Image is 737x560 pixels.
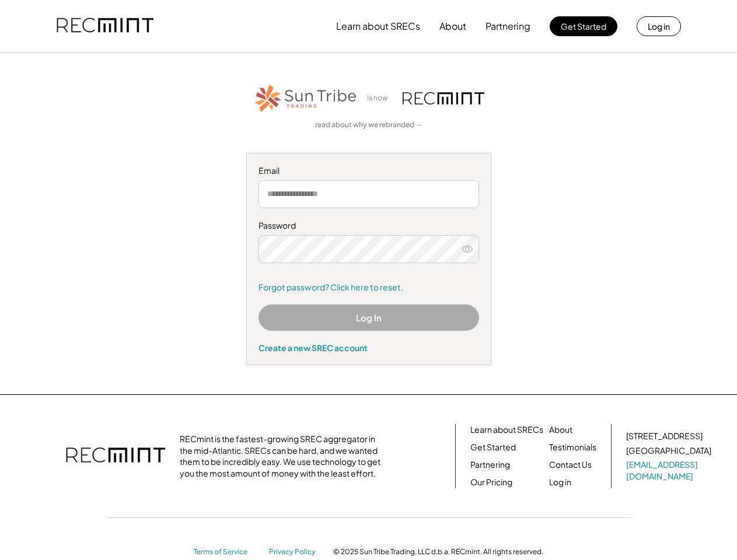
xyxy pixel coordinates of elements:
[549,459,592,471] a: Contact Us
[259,342,479,353] div: Create a new SREC account
[626,445,711,457] div: [GEOGRAPHIC_DATA]
[364,93,397,103] div: is now
[315,120,422,130] a: read about why we rebranded →
[470,442,516,453] a: Get Started
[259,220,479,232] div: Password
[269,547,322,557] a: Privacy Policy
[470,477,512,488] a: Our Pricing
[439,15,466,38] button: About
[253,82,358,114] img: STT_Horizontal_Logo%2B-%2BColor.png
[180,433,387,479] div: RECmint is the fastest-growing SREC aggregator in the mid-Atlantic. SRECs can be hard, and we wan...
[637,16,681,36] button: Log in
[470,459,510,471] a: Partnering
[470,424,543,436] a: Learn about SRECs
[336,15,420,38] button: Learn about SRECs
[259,282,479,293] a: Forgot password? Click here to reset.
[626,459,714,482] a: [EMAIL_ADDRESS][DOMAIN_NAME]
[66,436,165,477] img: recmint-logotype%403x.png
[549,424,572,436] a: About
[549,442,596,453] a: Testimonials
[57,6,153,46] img: recmint-logotype%403x.png
[549,477,571,488] a: Log in
[550,16,617,36] button: Get Started
[259,304,479,331] button: Log In
[194,547,258,557] a: Terms of Service
[333,547,543,556] div: © 2025 Sun Tribe Trading, LLC d.b.a. RECmint. All rights reserved.
[485,15,530,38] button: Partnering
[403,92,484,104] img: recmint-logotype%403x.png
[259,165,479,177] div: Email
[626,430,703,442] div: [STREET_ADDRESS]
